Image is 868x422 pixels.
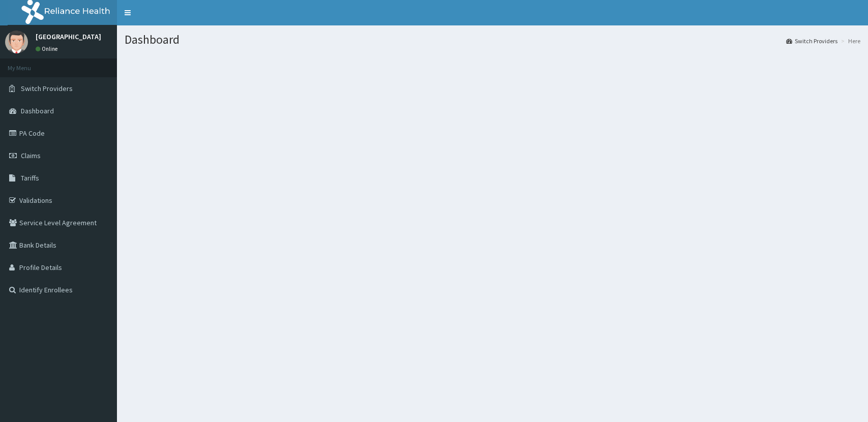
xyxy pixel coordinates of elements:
[21,173,39,183] span: Tariffs
[36,45,60,52] a: Online
[786,37,837,45] a: Switch Providers
[5,31,28,53] img: User Image
[21,106,54,115] span: Dashboard
[21,84,73,93] span: Switch Providers
[36,33,101,40] p: [GEOGRAPHIC_DATA]
[21,151,41,160] span: Claims
[125,33,860,46] h1: Dashboard
[839,37,860,45] li: Here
